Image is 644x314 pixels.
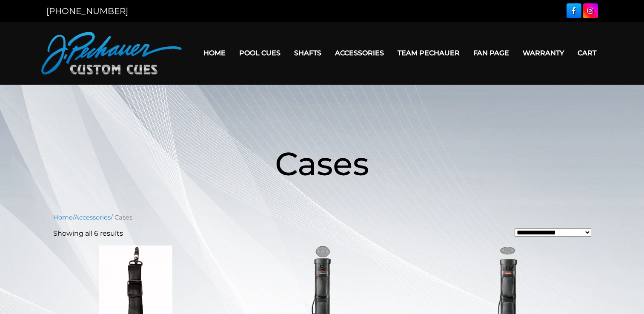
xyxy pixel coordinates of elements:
[391,42,467,64] a: Team Pechauer
[467,42,516,64] a: Fan Page
[197,42,232,64] a: Home
[53,228,123,239] p: Showing all 6 results
[53,214,73,221] a: Home
[232,42,287,64] a: Pool Cues
[46,6,128,16] a: [PHONE_NUMBER]
[53,213,591,222] nav: Breadcrumb
[516,42,571,64] a: Warranty
[74,214,111,221] a: Accessories
[515,228,591,237] select: Shop order
[275,144,369,183] span: Cases
[328,42,391,64] a: Accessories
[571,42,603,64] a: Cart
[41,32,182,74] img: Pechauer Custom Cues
[287,42,328,64] a: Shafts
